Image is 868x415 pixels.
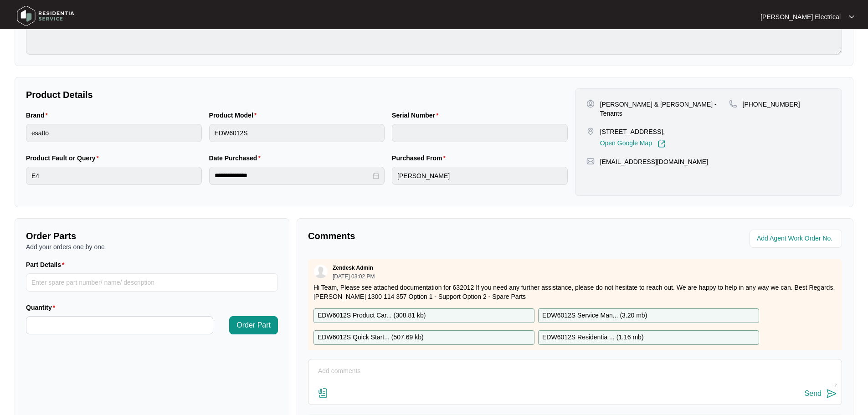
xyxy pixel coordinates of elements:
[542,311,647,321] p: EDW6012S Service Man... ( 3.20 mb )
[600,127,666,136] p: [STREET_ADDRESS],
[26,273,278,292] input: Part Details
[757,233,837,244] input: Add Agent Work Order No.
[26,154,103,163] label: Product Fault or Query
[600,100,729,118] p: [PERSON_NAME] & [PERSON_NAME] - Tenants
[743,100,800,109] p: [PHONE_NUMBER]
[333,274,375,279] p: [DATE] 03:02 PM
[826,388,837,399] img: send-icon.svg
[392,124,568,142] input: Serial Number
[26,260,68,269] label: Part Details
[26,88,568,101] p: Product Details
[14,2,77,30] img: residentia service logo
[26,167,202,185] input: Product Fault or Query
[313,283,837,301] p: Hi Team, Please see attached documentation for 632012 If you need any further assistance, please ...
[318,333,424,343] p: EDW6012S Quick Start... ( 507.69 kb )
[586,157,595,165] img: map-pin
[26,230,278,242] p: Order Parts
[392,167,568,185] input: Purchased From
[542,333,644,343] p: EDW6012S Residentia ... ( 1.16 mb )
[26,242,278,251] p: Add your orders one by one
[209,124,385,142] input: Product Model
[729,100,737,108] img: map-pin
[314,265,328,278] img: user.svg
[657,140,666,148] img: Link-External
[26,303,59,312] label: Quantity
[209,111,261,120] label: Product Model
[760,12,841,21] p: [PERSON_NAME] Electrical
[26,317,213,334] input: Quantity
[26,111,51,120] label: Brand
[805,388,837,400] button: Send
[308,230,569,242] p: Comments
[26,124,202,142] input: Brand
[586,127,595,135] img: map-pin
[333,264,373,272] p: Zendesk Admin
[849,15,854,19] img: dropdown arrow
[209,154,264,163] label: Date Purchased
[229,316,278,334] button: Order Part
[318,311,426,321] p: EDW6012S Product Car... ( 308.81 kb )
[318,388,329,399] img: file-attachment-doc.svg
[215,171,371,180] input: Date Purchased
[805,389,822,398] div: Send
[392,111,442,120] label: Serial Number
[600,140,666,148] a: Open Google Map
[392,154,449,163] label: Purchased From
[586,100,595,108] img: user-pin
[600,157,708,166] p: [EMAIL_ADDRESS][DOMAIN_NAME]
[236,320,271,331] span: Order Part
